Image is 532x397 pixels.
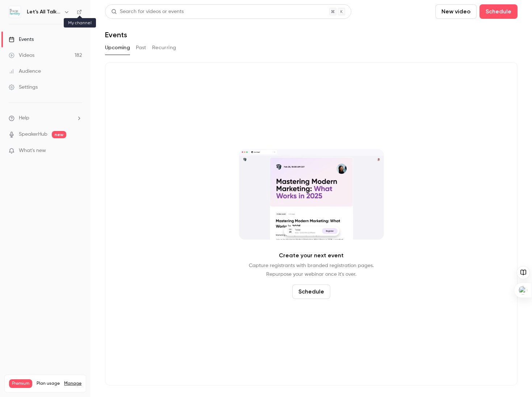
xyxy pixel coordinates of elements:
[19,147,46,155] span: What's new
[152,42,176,54] button: Recurring
[19,131,47,138] a: SpeakerHub
[105,30,127,39] h1: Events
[105,42,130,54] button: Upcoming
[64,381,81,387] a: Manage
[9,68,41,75] div: Audience
[249,261,374,279] p: Capture registrants with branded registration pages. Repurpose your webinar once it's over.
[435,4,477,19] button: New video
[27,8,61,16] h6: Let's All Talk Fertility
[9,84,38,91] div: Settings
[9,6,21,18] img: Let's All Talk Fertility
[9,36,34,43] div: Events
[479,4,518,19] button: Schedule
[136,42,146,54] button: Past
[52,131,66,138] span: new
[111,8,184,16] div: Search for videos or events
[9,379,32,388] span: Premium
[73,148,82,154] iframe: Noticeable Trigger
[19,114,29,122] span: Help
[9,52,34,59] div: Videos
[292,284,330,299] button: Schedule
[37,381,60,387] span: Plan usage
[9,114,82,122] li: help-dropdown-opener
[279,251,344,260] p: Create your next event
